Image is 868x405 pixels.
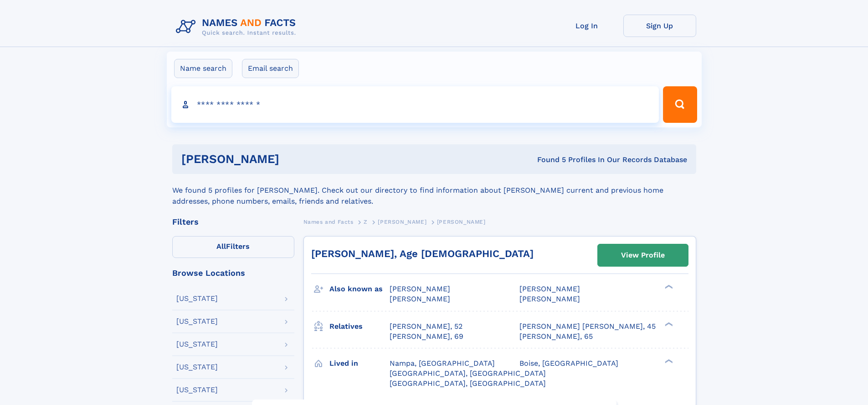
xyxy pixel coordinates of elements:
div: Browse Locations [172,269,294,277]
label: Email search [242,59,299,78]
label: Filters [172,236,294,258]
button: Search Button [663,86,697,123]
div: Filters [172,218,294,226]
a: [PERSON_NAME], 69 [390,331,463,342]
div: ❯ [663,321,673,327]
span: Boise, [GEOGRAPHIC_DATA] [519,359,618,368]
div: ❯ [663,358,673,364]
div: [US_STATE] [176,318,218,325]
span: [PERSON_NAME] [519,295,580,303]
h3: Relatives [329,319,390,334]
a: View Profile [598,244,688,266]
span: Nampa, [GEOGRAPHIC_DATA] [390,359,495,368]
h3: Also known as [329,281,390,297]
div: We found 5 profiles for [PERSON_NAME]. Check out our directory to find information about [PERSON_... [172,174,696,207]
span: All [216,242,226,251]
a: [PERSON_NAME] [PERSON_NAME], 45 [519,321,656,331]
span: [PERSON_NAME] [437,219,486,225]
a: Sign Up [623,15,696,37]
a: [PERSON_NAME], 65 [519,331,593,342]
input: search input [171,86,659,123]
span: [PERSON_NAME] [390,284,450,293]
span: [PERSON_NAME] [519,284,580,293]
label: Name search [174,59,232,78]
h3: Lived in [329,356,390,371]
div: [US_STATE] [176,386,218,394]
span: [PERSON_NAME] [390,295,450,303]
div: [US_STATE] [176,295,218,302]
span: [GEOGRAPHIC_DATA], [GEOGRAPHIC_DATA] [390,379,546,388]
a: [PERSON_NAME], Age [DEMOGRAPHIC_DATA] [311,248,534,259]
a: Names and Facts [303,216,354,227]
h1: [PERSON_NAME] [181,153,408,165]
div: View Profile [621,245,665,266]
a: Z [364,216,368,227]
div: [US_STATE] [176,341,218,348]
span: [PERSON_NAME] [378,219,426,225]
div: Found 5 Profiles In Our Records Database [408,155,687,165]
span: Z [364,219,368,225]
a: [PERSON_NAME], 52 [390,321,462,331]
span: [GEOGRAPHIC_DATA], [GEOGRAPHIC_DATA] [390,369,546,378]
a: [PERSON_NAME] [378,216,426,227]
img: Logo Names and Facts [172,15,303,39]
div: [US_STATE] [176,363,218,371]
a: Log In [550,15,623,37]
div: ❯ [663,284,673,290]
